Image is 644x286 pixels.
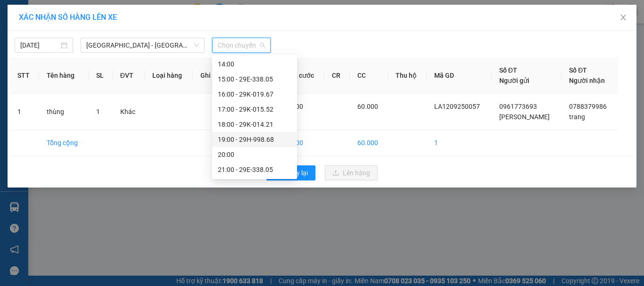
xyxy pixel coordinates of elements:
span: Người nhận [569,77,605,84]
span: Số ĐT [499,66,517,74]
span: Chọn chuyến [218,38,265,52]
td: thùng [39,94,89,130]
div: 20:00 [218,149,291,160]
th: SL [89,57,113,94]
td: 60.000 [275,130,325,156]
span: 0961773693 [499,103,537,110]
td: 60.000 [350,130,388,156]
div: 14:00 [218,59,291,69]
span: down [194,42,199,48]
th: CC [350,57,388,94]
span: Số ĐT [569,66,587,74]
span: 0788379986 [569,103,607,110]
span: LA1209250057 [434,103,480,110]
span: 1 [96,108,100,115]
th: Loại hàng [145,57,192,94]
div: 17:00 - 29K-015.52 [218,104,291,114]
input: 13/09/2025 [20,40,59,50]
div: 18:00 - 29K-014.21 [218,119,291,130]
div: 19:00 - 29H-998.68 [218,134,291,145]
th: Tên hàng [39,57,89,94]
th: ĐVT [113,57,145,94]
th: Thu hộ [388,57,427,94]
div: 15:00 - 29E-338.05 [218,74,291,84]
span: Người gửi [499,77,529,84]
button: uploadLên hàng [325,165,378,180]
th: STT [10,57,39,94]
th: Ghi chú [193,57,233,94]
span: 60.000 [357,103,378,110]
th: CR [324,57,349,94]
span: [PERSON_NAME] [499,113,550,121]
span: close [619,14,627,21]
td: 1 [10,94,39,130]
td: Khác [113,94,145,130]
th: Mã GD [427,57,492,94]
button: Close [610,5,636,31]
div: 21:00 - 29E-338.05 [218,164,291,175]
span: trang [569,113,585,121]
span: Hà Nội - Hải Phòng [86,38,199,52]
div: 16:00 - 29K-019.67 [218,89,291,99]
td: 1 [427,130,492,156]
td: Tổng cộng [39,130,89,156]
span: XÁC NHẬN SỐ HÀNG LÊN XE [19,13,117,22]
th: Tổng cước [275,57,325,94]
